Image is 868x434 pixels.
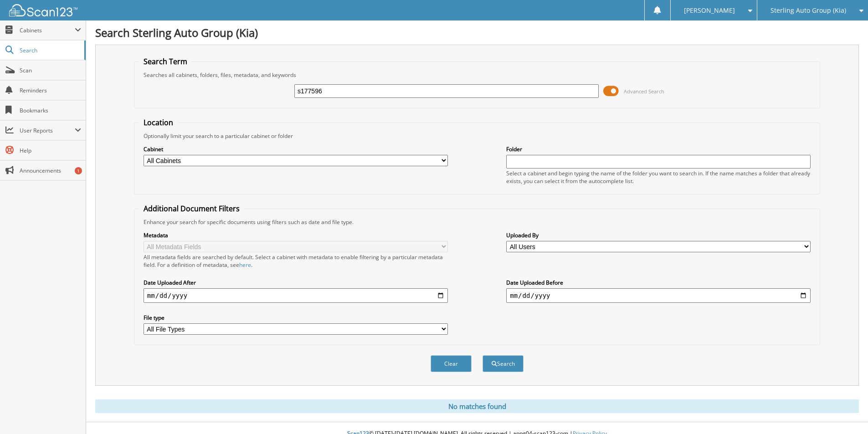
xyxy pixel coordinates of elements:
img: scan123-logo-white.svg [9,4,77,16]
span: Search [20,46,80,54]
span: Scan [20,66,81,74]
a: here [239,261,251,269]
div: Enhance your search for specific documents using filters such as date and file type. [139,218,815,226]
legend: Additional Document Filters [139,204,244,214]
input: end [506,288,811,303]
div: No matches found [95,399,859,413]
input: start [144,288,448,303]
span: Sterling Auto Group (Kia) [770,8,846,13]
span: Cabinets [20,26,75,34]
div: All metadata fields are searched by default. Select a cabinet with metadata to enable filtering b... [144,253,448,269]
div: Searches all cabinets, folders, files, metadata, and keywords [139,71,815,79]
label: Date Uploaded Before [506,279,811,286]
label: Uploaded By [506,231,811,239]
span: User Reports [20,127,75,134]
div: 1 [75,167,82,174]
legend: Location [139,117,178,128]
span: Bookmarks [20,107,81,114]
label: Date Uploaded After [144,279,448,286]
span: Help [20,147,81,154]
button: Clear [431,355,472,372]
label: Cabinet [144,145,448,153]
span: Announcements [20,167,81,174]
button: Search [483,355,524,372]
label: Folder [506,145,811,153]
div: Optionally limit your search to a particular cabinet or folder [139,132,815,140]
span: [PERSON_NAME] [684,8,735,13]
label: File type [144,314,448,322]
span: Advanced Search [624,88,664,95]
span: Reminders [20,87,81,94]
div: Select a cabinet and begin typing the name of the folder you want to search in. If the name match... [506,169,811,185]
legend: Search Term [139,56,192,66]
h1: Search Sterling Auto Group (Kia) [95,25,859,40]
label: Metadata [144,231,448,239]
